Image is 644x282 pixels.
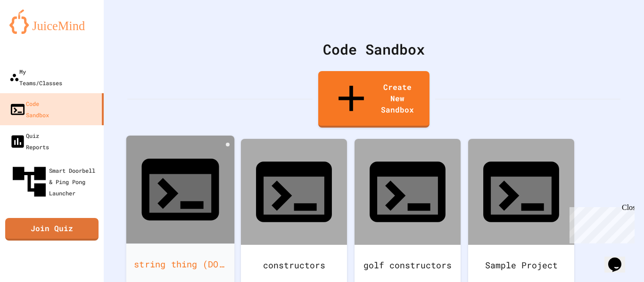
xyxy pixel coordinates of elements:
[9,9,94,34] img: logo-orange.svg
[5,218,99,241] a: Join Quiz
[9,98,49,121] div: Code Sandbox
[604,244,635,273] iframe: chat widget
[9,66,62,89] div: My Teams/Classes
[127,39,620,60] div: Code Sandbox
[318,71,429,128] a: Create New Sandbox
[566,203,635,243] iframe: chat widget
[4,4,65,60] div: Chat with us now!Close
[9,130,49,153] div: Quiz Reports
[9,162,100,201] div: Smart Doorbell & Ping Pong Launcher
